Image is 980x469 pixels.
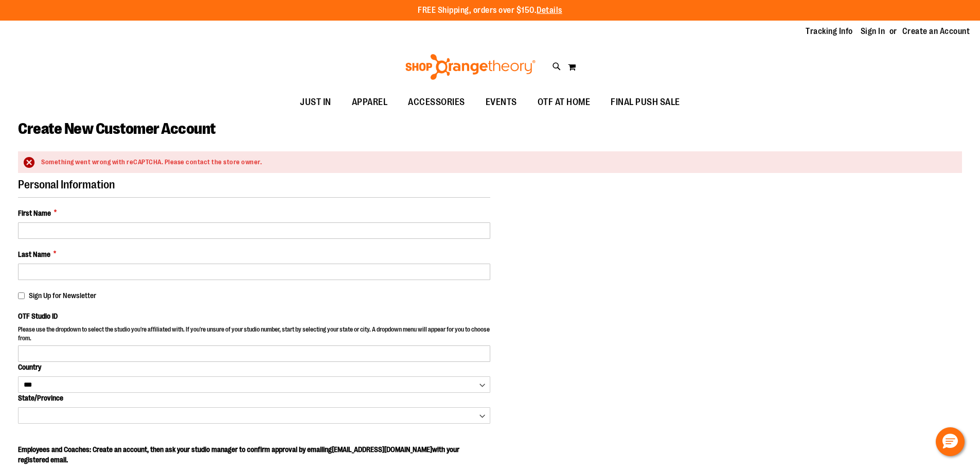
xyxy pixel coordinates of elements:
[352,91,388,114] span: APPAREL
[18,363,41,371] span: Country
[538,91,591,114] span: OTF AT HOME
[18,325,490,345] p: Please use the dropdown to select the studio you're affiliated with. If you're unsure of your stu...
[404,54,537,80] img: Shop Orangetheory
[300,91,331,114] span: JUST IN
[342,91,398,114] a: APPAREL
[18,178,115,191] span: Personal Information
[18,394,63,402] span: State/Province
[806,26,853,37] a: Tracking Info
[861,26,885,37] a: Sign In
[527,91,601,114] a: OTF AT HOME
[18,312,58,320] span: OTF Studio ID
[18,120,216,137] span: Create New Customer Account
[902,26,970,37] a: Create an Account
[398,91,475,114] a: ACCESSORIES
[537,6,562,15] a: Details
[600,91,690,114] a: FINAL PUSH SALE
[18,208,51,218] span: First Name
[18,249,50,259] span: Last Name
[18,445,459,464] span: Employees and Coaches: Create an account, then ask your studio manager to confirm approval by ema...
[41,158,952,167] div: Something went wrong with reCAPTCHA. Please contact the store owner.
[418,5,562,16] p: FREE Shipping, orders over $150.
[408,91,465,114] span: ACCESSORIES
[486,91,517,114] span: EVENTS
[936,427,965,456] button: Hello, have a question? Let’s chat.
[475,91,527,114] a: EVENTS
[290,91,342,114] a: JUST IN
[611,91,680,114] span: FINAL PUSH SALE
[29,291,96,300] span: Sign Up for Newsletter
